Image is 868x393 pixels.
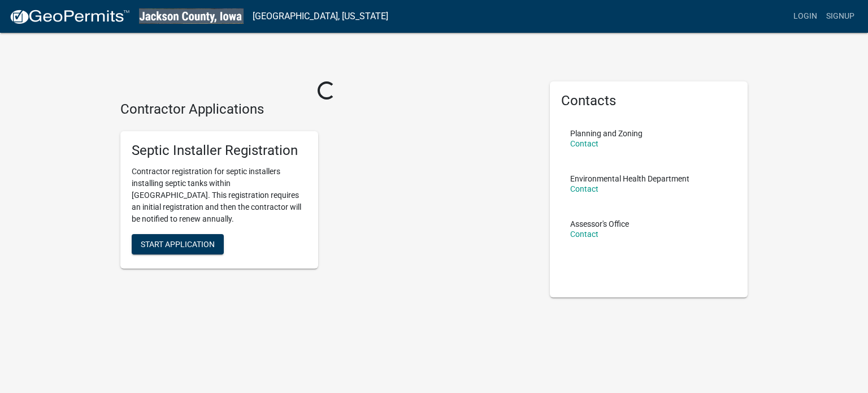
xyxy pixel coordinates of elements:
a: Signup [822,6,859,27]
p: Planning and Zoning [570,129,643,137]
img: Jackson County, Iowa [139,8,244,24]
h5: Contacts [561,93,736,109]
h4: Contractor Applications [120,101,533,118]
p: Assessor's Office [570,220,629,228]
wm-workflow-list-section: Contractor Applications [120,101,533,278]
span: Start Application [141,239,215,248]
a: [GEOGRAPHIC_DATA], [US_STATE] [253,7,388,26]
a: Contact [570,139,598,148]
h5: Septic Installer Registration [132,142,307,159]
button: Start Application [132,234,224,254]
a: Contact [570,184,598,193]
p: Contractor registration for septic installers installing septic tanks within [GEOGRAPHIC_DATA]. T... [132,166,307,225]
a: Login [789,6,822,27]
a: Contact [570,230,598,239]
p: Environmental Health Department [570,175,689,183]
